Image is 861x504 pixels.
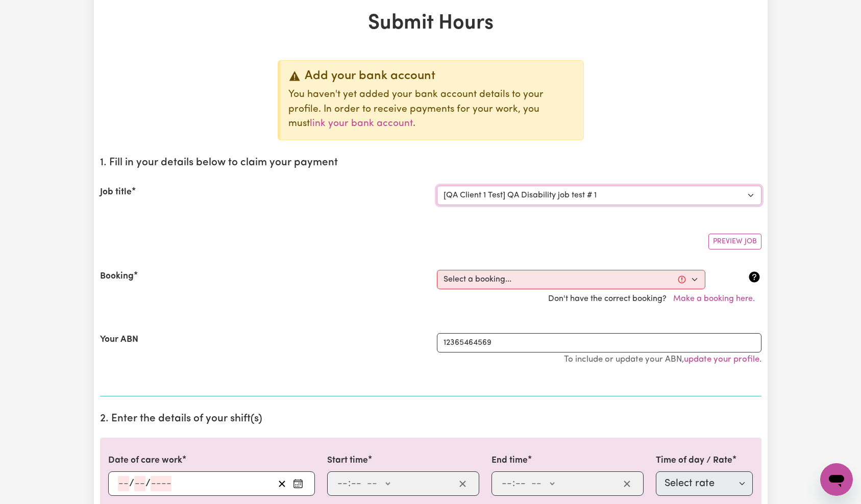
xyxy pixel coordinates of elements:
h1: Submit Hours [100,11,761,36]
label: Booking [100,270,134,283]
span: : [512,478,515,489]
span: Don't have the correct booking? [548,295,761,303]
input: -- [134,476,145,491]
label: Date of care work [108,454,182,467]
p: You haven't yet added your bank account details to your profile. In order to receive payments for... [288,88,575,132]
label: Time of day / Rate [656,454,732,467]
h2: 2. Enter the details of your shift(s) [100,413,761,425]
input: -- [501,476,512,491]
span: : [348,478,351,489]
input: -- [351,476,362,491]
input: -- [118,476,129,491]
a: link your bank account [310,119,413,129]
button: Clear date [274,476,290,491]
div: Add your bank account [288,69,575,84]
input: -- [337,476,348,491]
a: update your profile [684,355,759,364]
h2: 1. Fill in your details below to claim your payment [100,157,761,169]
small: To include or update your ABN, . [564,355,761,364]
label: Your ABN [100,333,138,346]
label: End time [491,454,528,467]
button: Preview Job [708,234,761,249]
input: ---- [151,476,171,491]
span: / [145,478,151,489]
label: Job title [100,186,132,199]
iframe: Button to launch messaging window [820,463,853,496]
span: / [129,478,134,489]
input: -- [515,476,526,491]
button: Make a booking here. [667,289,761,309]
label: Start time [327,454,368,467]
button: Enter the date of care work [290,476,306,491]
